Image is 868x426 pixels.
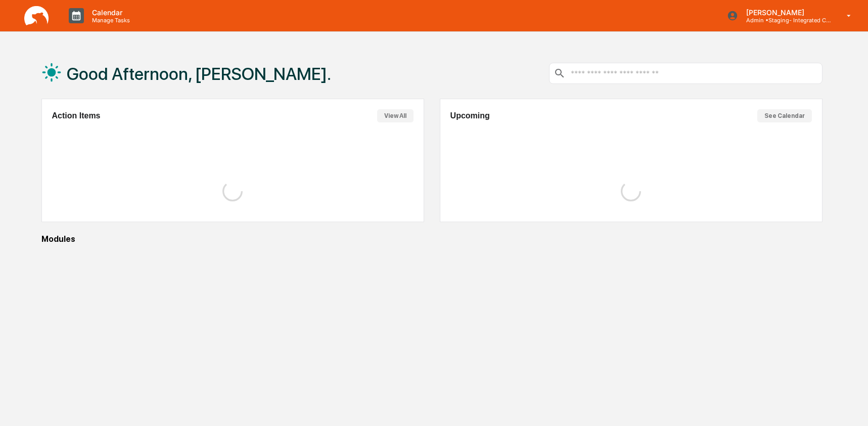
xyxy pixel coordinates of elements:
[41,234,823,244] div: Modules
[52,111,101,120] h2: Action Items
[24,6,49,26] img: logo
[757,109,812,122] button: See Calendar
[738,8,832,17] p: [PERSON_NAME]
[67,64,331,84] h1: Good Afternoon, [PERSON_NAME].
[377,109,414,122] button: View All
[450,111,490,120] h2: Upcoming
[84,17,135,24] p: Manage Tasks
[738,17,832,24] p: Admin • Staging- Integrated Compliance Advisors
[84,8,135,17] p: Calendar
